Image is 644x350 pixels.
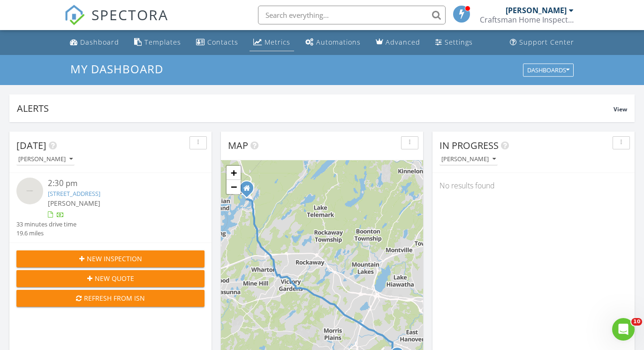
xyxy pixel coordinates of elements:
[125,264,188,301] button: Help
[432,34,477,51] a: Settings
[14,182,174,199] div: V10 Transition FAQs
[16,250,205,267] button: New Inspection
[227,180,241,194] a: Zoom out
[16,220,76,229] div: 33 minutes drive time
[87,254,142,264] span: New Inspection
[16,153,75,166] button: [PERSON_NAME]
[16,229,76,238] div: 19.6 miles
[19,141,157,161] div: How to Get Started with the New V10 App
[48,199,100,208] span: [PERSON_NAME]
[161,15,178,32] div: Close
[302,34,364,51] a: Automations (Basic)
[439,139,499,152] span: In Progress
[519,38,574,47] div: Support Center
[19,19,82,31] img: logo
[316,38,361,47] div: Automations
[439,153,498,166] button: [PERSON_NAME]
[14,164,174,182] div: Why Emails Don't Get Delivered
[64,13,168,32] a: SPECTORA
[80,38,119,47] div: Dashboard
[19,253,157,263] div: AI Agent and team can help
[136,15,155,34] div: Profile image for Amber
[19,243,157,253] div: Ask a question
[523,63,574,77] button: Dashboards
[19,186,157,195] div: V10 Transition FAQs
[258,6,446,24] input: Search everything...
[265,38,290,47] div: Metrics
[445,38,473,47] div: Settings
[21,287,42,294] span: Home
[14,115,174,133] button: Search for help
[78,287,110,294] span: Messages
[48,189,100,198] a: [STREET_ADDRESS]
[207,38,238,47] div: Contacts
[386,38,420,47] div: Advanced
[527,67,569,73] div: Dashboards
[100,15,119,34] img: Profile image for Support
[118,15,137,34] div: Profile image for Ryan
[19,203,157,223] div: List of Placeholders and Where to Use Them
[18,156,73,163] div: [PERSON_NAME]
[506,34,578,51] a: Support Center
[66,34,123,51] a: Dashboard
[506,6,567,15] div: [PERSON_NAME]
[14,199,174,226] div: List of Placeholders and Where to Use Them
[192,34,242,51] a: Contacts
[64,5,85,25] img: The Best Home Inspection Software - Spectora
[432,173,635,198] div: No results found
[130,34,185,51] a: Templates
[614,105,627,113] span: View
[19,119,76,129] span: Search for help
[250,34,294,51] a: Metrics
[62,264,125,301] button: Messages
[14,137,174,164] div: How to Get Started with the New V10 App
[16,178,43,204] img: streetview
[612,318,635,341] iframe: Intercom live chat
[9,235,178,271] div: Ask a questionAI Agent and team can help
[227,166,241,180] a: Zoom in
[16,139,46,152] span: [DATE]
[480,15,574,24] div: Craftsman Home Inspection Services LLC
[228,139,248,152] span: Map
[16,270,205,287] button: New Quote
[372,34,424,51] a: Advanced
[441,156,496,163] div: [PERSON_NAME]
[17,102,614,115] div: Alerts
[631,318,642,326] span: 10
[19,168,157,178] div: Why Emails Don't Get Delivered
[95,273,134,283] span: New Quote
[24,293,197,303] div: Refresh from ISN
[247,188,252,194] div: 30 Yacht Club Dr, Lake Hopatcong NJ 07849
[19,83,169,99] p: How can we help?
[91,5,168,24] span: SPECTORA
[70,61,163,77] span: My Dashboard
[149,287,164,294] span: Help
[48,178,189,189] div: 2:30 pm
[16,290,205,307] button: Refresh from ISN
[16,178,205,238] a: 2:30 pm [STREET_ADDRESS] [PERSON_NAME] 33 minutes drive time 19.6 miles
[19,67,169,83] p: Hello!
[144,38,181,47] div: Templates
